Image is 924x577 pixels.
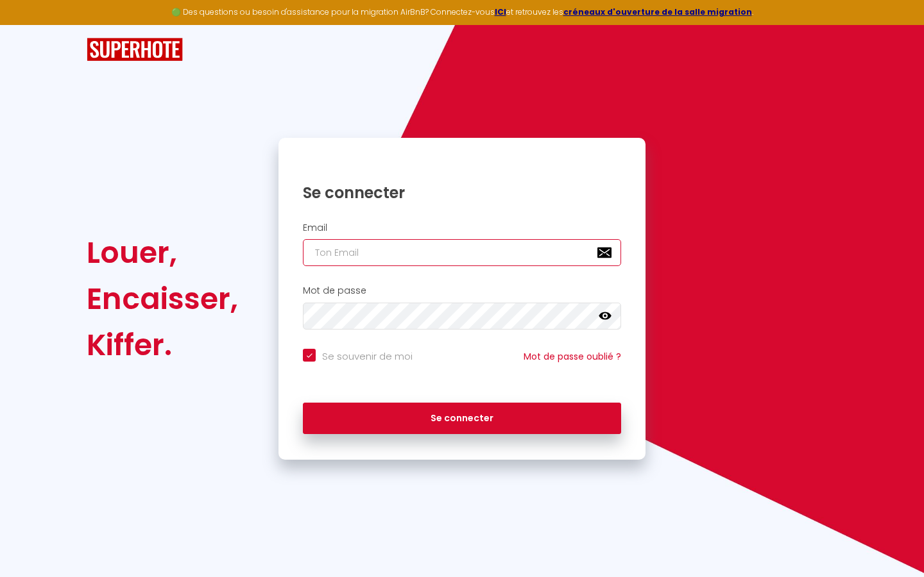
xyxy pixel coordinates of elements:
[495,6,506,17] a: ICI
[87,322,238,368] div: Kiffer.
[563,6,752,17] a: créneaux d'ouverture de la salle migration
[10,5,49,44] button: Ouvrir le widget de chat LiveChat
[303,222,621,233] h2: Email
[87,38,183,62] img: SuperHote logo
[303,183,621,203] h1: Se connecter
[303,285,621,296] h2: Mot de passe
[87,276,238,322] div: Encaisser,
[524,350,621,363] a: Mot de passe oublié ?
[303,403,621,435] button: Se connecter
[303,239,621,266] input: Ton Email
[87,230,238,276] div: Louer,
